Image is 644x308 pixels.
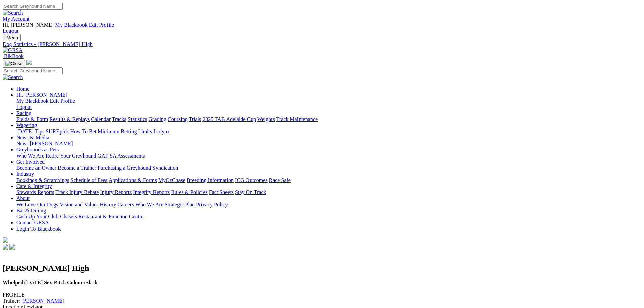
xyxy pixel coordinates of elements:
a: Privacy Policy [196,202,228,207]
a: Login To Blackbook [16,226,61,232]
span: Bitch [44,280,66,285]
a: About [16,195,30,201]
a: Fact Sheets [209,189,234,195]
span: [DATE] [3,280,43,285]
a: Become a Trainer [58,165,96,171]
a: Logout [16,104,32,110]
div: Wagering [16,128,641,135]
a: We Love Our Dogs [16,202,58,207]
span: Hi, [PERSON_NAME] [3,22,54,28]
b: Sex: [44,280,54,285]
a: Track Injury Rebate [55,189,99,195]
b: Whelped: [3,280,25,285]
div: Bar & Dining [16,214,641,220]
a: My Blackbook [55,22,88,28]
a: Hi, [PERSON_NAME] [16,92,69,98]
a: Dog Statistics - [PERSON_NAME] High [3,41,641,47]
a: History [100,202,116,207]
span: Black [67,280,98,285]
div: Racing [16,116,641,122]
div: News & Media [16,141,641,147]
span: Hi, [PERSON_NAME] [16,92,67,98]
a: Fields & Form [16,116,48,122]
a: 2025 TAB Adelaide Cup [202,116,256,122]
a: Schedule of Fees [70,177,107,183]
a: My Account [3,16,30,22]
a: Trials [189,116,201,122]
a: Statistics [128,116,147,122]
a: [PERSON_NAME] [21,298,64,304]
a: Coursing [168,116,188,122]
a: Who We Are [16,153,44,159]
a: ICG Outcomes [235,177,267,183]
img: Search [3,74,23,80]
a: Greyhounds as Pets [16,147,59,152]
a: News & Media [16,135,49,140]
a: Cash Up Your Club [16,214,58,219]
a: Injury Reports [100,189,132,195]
button: Toggle navigation [3,60,25,67]
a: Purchasing a Greyhound [98,165,151,171]
a: Race Safe [269,177,290,183]
a: Tracks [112,116,126,122]
a: Retire Your Greyhound [46,153,96,159]
img: twitter.svg [9,244,15,250]
div: Industry [16,177,641,183]
a: Who We Are [135,202,163,207]
a: MyOzChase [158,177,185,183]
a: [DATE] Tips [16,128,44,134]
div: My Account [3,22,641,34]
a: Home [16,86,29,92]
img: logo-grsa-white.png [3,237,8,243]
div: Greyhounds as Pets [16,153,641,159]
a: Weights [257,116,275,122]
span: Menu [7,35,18,40]
a: Contact GRSA [16,220,49,226]
a: Rules & Policies [171,189,208,195]
a: News [16,141,28,146]
a: Industry [16,171,34,177]
a: Track Maintenance [276,116,318,122]
h2: [PERSON_NAME] High [3,264,641,273]
a: My Blackbook [16,98,49,104]
a: Stay On Track [235,189,266,195]
button: Toggle navigation [3,34,21,41]
img: logo-grsa-white.png [26,60,32,65]
a: Chasers Restaurant & Function Centre [60,214,143,219]
a: Careers [117,202,134,207]
a: Wagering [16,122,37,128]
a: SUREpick [46,128,69,134]
a: Applications & Forms [109,177,157,183]
a: Bar & Dining [16,208,46,213]
a: BlkBook [3,53,24,59]
a: Isolynx [153,128,170,134]
a: Grading [149,116,166,122]
a: Breeding Information [187,177,234,183]
div: About [16,202,641,208]
img: facebook.svg [3,244,8,250]
input: Search [3,3,63,10]
div: Get Involved [16,165,641,171]
span: Trainer: [3,298,20,304]
a: Integrity Reports [133,189,170,195]
a: Care & Integrity [16,183,52,189]
a: Get Involved [16,159,45,165]
a: Racing [16,110,31,116]
a: Bookings & Scratchings [16,177,69,183]
a: GAP SA Assessments [98,153,145,159]
a: Logout [3,28,18,34]
a: Syndication [152,165,178,171]
a: Strategic Plan [165,202,195,207]
div: PROFILE [3,292,641,298]
b: Colour: [67,280,85,285]
a: [PERSON_NAME] [30,141,73,146]
a: Edit Profile [89,22,114,28]
img: Search [3,10,23,16]
a: Become an Owner [16,165,56,171]
input: Search [3,67,63,74]
a: Results & Replays [49,116,90,122]
span: BlkBook [4,53,24,59]
img: GRSA [3,47,23,53]
div: Care & Integrity [16,189,641,195]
